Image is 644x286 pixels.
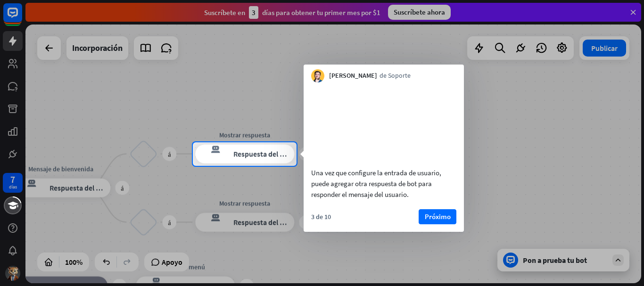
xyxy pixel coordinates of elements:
font: respuesta del bot de bloqueo [201,145,225,154]
font: Próximo [425,212,451,221]
button: Abrir el widget de chat LiveChat [8,4,36,32]
font: de Soporte [380,71,411,80]
font: [PERSON_NAME] [329,71,377,80]
font: 3 de 10 [311,212,331,221]
button: Próximo [419,209,456,224]
font: Una vez que configure la entrada de usuario, puede agregar otra respuesta de bot para responder e... [311,168,441,199]
font: Respuesta del bot [233,149,291,159]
